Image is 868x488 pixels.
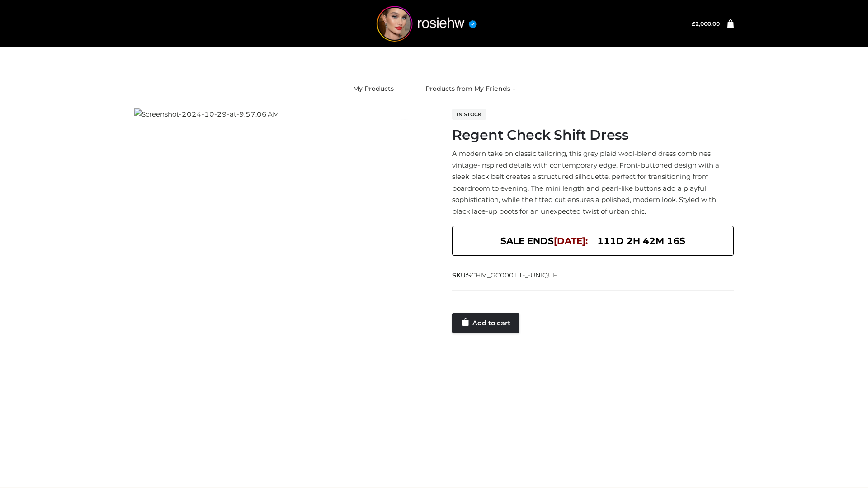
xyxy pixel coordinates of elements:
a: £2,000.00 [692,20,720,27]
span: [DATE]: [554,235,588,246]
bdi: 2,000.00 [692,20,720,27]
div: SALE ENDS [452,226,734,256]
a: My Products [346,79,401,99]
span: SCHM_GC00011-_-UNIQUE [467,271,557,279]
p: A modern take on classic tailoring, this grey plaid wool-blend dress combines vintage-inspired de... [452,148,734,217]
h1: Regent Check Shift Dress [452,127,734,143]
a: Add to cart [452,313,519,333]
span: £ [692,20,695,27]
span: SKU: [452,270,558,281]
img: rosiehw [359,6,495,42]
span: 111d 2h 42m 16s [597,233,685,249]
span: In stock [452,109,486,120]
img: Screenshot-2024-10-29-at-9.57.06 AM [134,108,279,120]
a: Products from My Friends [419,79,522,99]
